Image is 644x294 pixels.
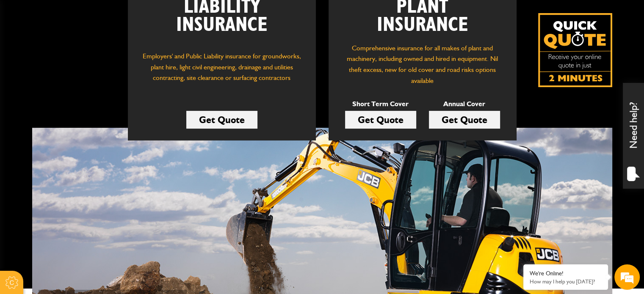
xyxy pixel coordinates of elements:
[345,99,416,110] p: Short Term Cover
[538,13,612,87] a: Get your insurance quote isn just 2-minutes
[429,111,500,129] a: Get Quote
[141,51,303,91] p: Employers' and Public Liability insurance for groundworks, plant hire, light civil engineering, d...
[186,111,257,129] a: Get Quote
[530,270,602,277] div: We're Online!
[345,111,416,129] a: Get Quote
[341,43,504,86] p: Comprehensive insurance for all makes of plant and machinery, including owned and hired in equipm...
[538,13,612,87] img: Quick Quote
[530,278,602,285] p: How may I help you today?
[429,99,500,110] p: Annual Cover
[623,83,644,189] div: Need help?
